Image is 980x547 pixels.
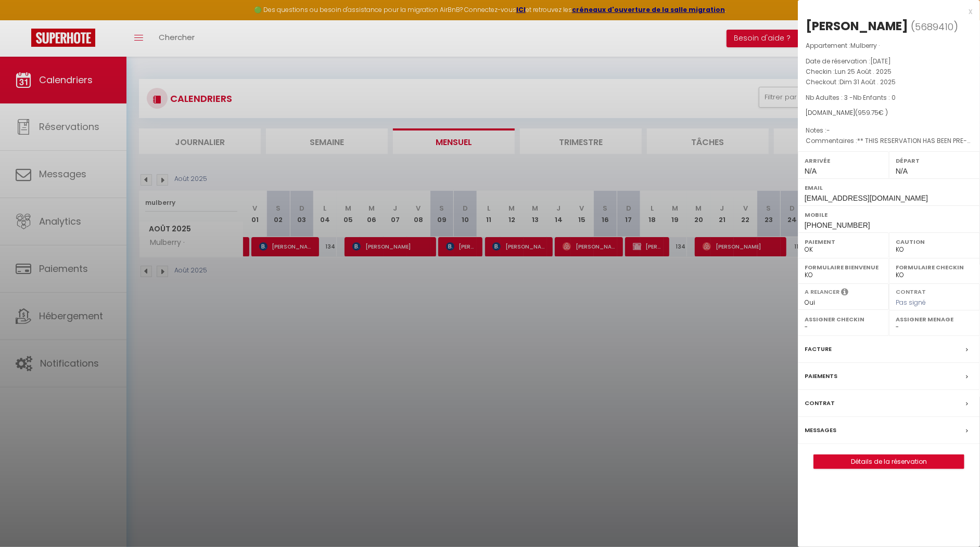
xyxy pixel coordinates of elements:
label: Facture [805,344,832,355]
label: Assigner Checkin [805,314,882,324]
span: Pas signé [896,298,926,307]
span: ( ) [911,19,958,34]
button: Ouvrir le widget de chat LiveChat [8,4,40,35]
p: Checkout : [806,77,972,87]
label: A relancer [805,288,839,296]
p: Notes : [806,125,972,136]
i: Sélectionner OUI si vous souhaiter envoyer les séquences de messages post-checkout [841,288,848,299]
span: [EMAIL_ADDRESS][DOMAIN_NAME] [805,194,928,202]
div: x [798,5,972,18]
p: Date de réservation : [806,56,972,67]
label: Départ [896,155,973,166]
span: [DATE] [870,57,891,66]
label: Contrat [805,398,835,409]
span: ( € ) [855,108,888,117]
a: Détails de la réservation [814,455,964,468]
label: Formulaire Bienvenue [805,262,882,272]
label: Contrat [896,288,926,294]
label: Formulaire Checkin [896,262,973,272]
span: Dim 31 Août . 2025 [839,77,896,86]
label: Mobile [805,210,973,220]
span: - [826,126,830,135]
span: N/A [805,167,817,175]
span: [PHONE_NUMBER] [805,221,870,229]
button: Détails de la réservation [813,454,964,469]
p: Appartement : [806,41,972,51]
span: Mulberry · [850,41,880,50]
span: Nb Adultes : 3 - [806,93,896,102]
div: [PERSON_NAME] [806,18,908,34]
span: Nb Enfants : 0 [853,93,896,102]
span: N/A [896,167,908,175]
label: Paiement [805,237,882,247]
label: Messages [805,425,836,436]
p: Checkin : [806,67,972,77]
span: Lun 25 Août . 2025 [835,67,892,76]
label: Paiements [805,371,837,382]
label: Email [805,183,973,193]
span: 959.75 [858,108,879,117]
label: Assigner Menage [896,314,973,324]
label: Caution [896,237,973,247]
span: 5689410 [915,20,953,33]
p: Commentaires : [806,136,972,146]
label: Arrivée [805,155,882,166]
div: [DOMAIN_NAME] [806,108,972,118]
